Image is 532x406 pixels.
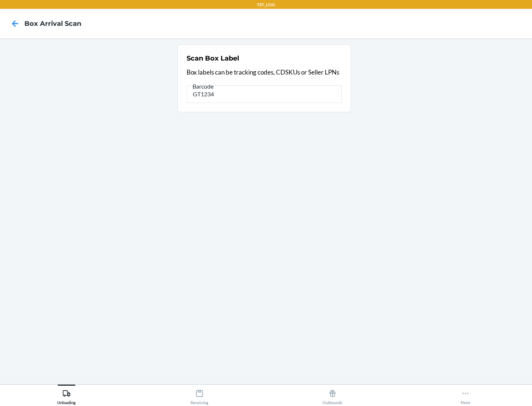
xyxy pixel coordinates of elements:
[257,1,275,8] p: TST_LOG
[191,386,208,405] div: Receiving
[133,385,266,405] button: Receiving
[187,54,239,63] h2: Scan Box Label
[187,68,342,77] p: Box labels can be tracking codes, CDSKUs or Seller LPNs
[24,19,81,28] h4: Box Arrival Scan
[461,386,470,405] div: More
[399,385,532,405] button: More
[57,386,76,405] div: Unloading
[323,386,342,405] div: Outbounds
[191,83,215,90] span: Barcode
[187,85,342,103] input: Barcode
[266,385,399,405] button: Outbounds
